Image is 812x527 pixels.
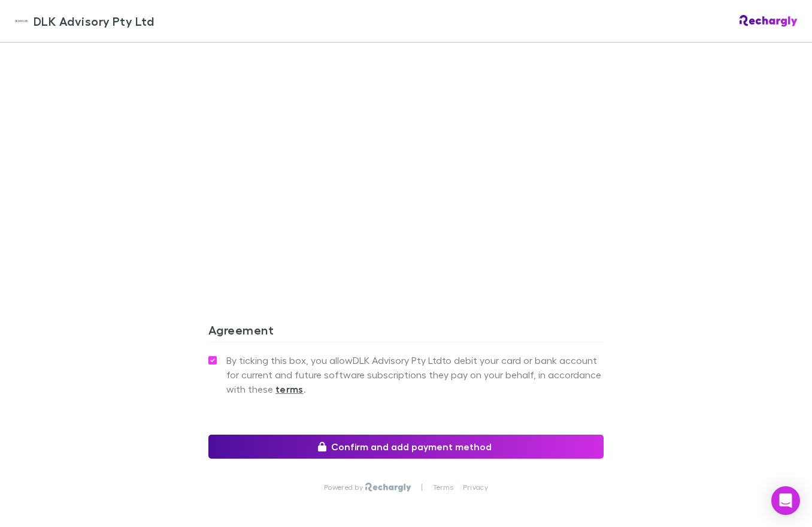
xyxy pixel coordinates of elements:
img: Rechargly Logo [365,483,411,492]
span: DLK Advisory Pty Ltd [34,12,154,30]
img: Rechargly Logo [740,15,798,27]
p: | [421,483,423,492]
h3: Agreement [208,323,604,342]
strong: terms [275,383,304,395]
button: Confirm and add payment method [208,435,604,459]
div: Open Intercom Messenger [771,486,800,515]
a: Privacy [463,483,488,492]
p: Powered by [324,483,365,492]
span: By ticking this box, you allow DLK Advisory Pty Ltd to debit your card or bank account for curren... [226,353,604,396]
a: Terms [433,483,453,492]
img: DLK Advisory Pty Ltd's Logo [14,14,29,28]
